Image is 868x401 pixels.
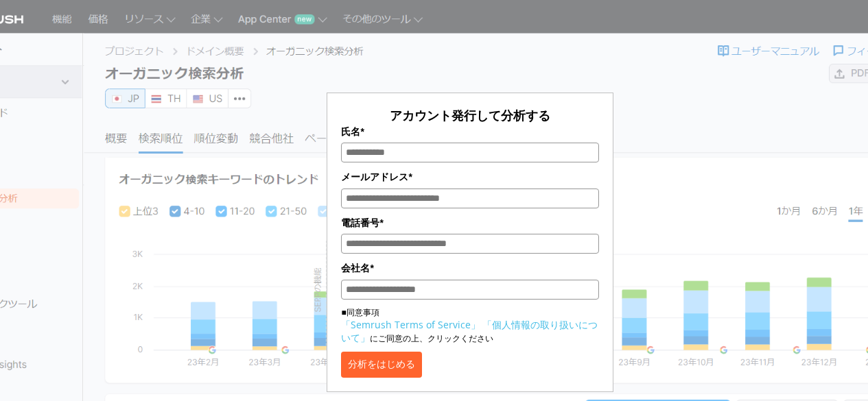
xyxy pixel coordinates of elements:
span: アカウント発行して分析する [390,107,550,123]
label: メールアドレス* [341,169,598,184]
button: 分析をはじめる [341,352,422,378]
p: ■同意事項 にご同意の上、クリックください [341,306,598,345]
a: 「個人情報の取り扱いについて」 [341,318,598,344]
label: 電話番号* [341,215,598,230]
a: 「Semrush Terms of Service」 [341,318,480,331]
